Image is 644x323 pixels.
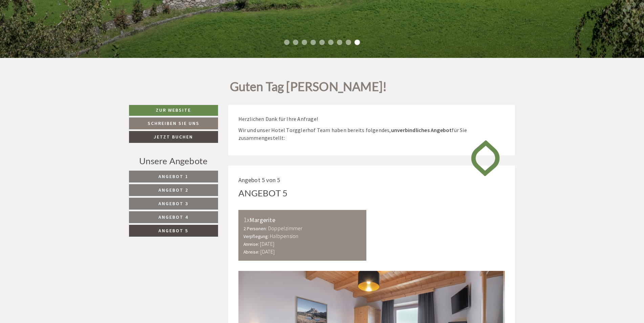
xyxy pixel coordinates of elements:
[158,214,188,220] span: Angebot 4
[238,126,505,142] p: Wir und unser Hotel Torgglerhof Team haben bereits folgendes, für Sie zusammengestellt:
[158,187,188,193] span: Angebot 2
[230,80,387,97] h1: Guten Tag [PERSON_NAME]!
[158,200,188,207] span: Angebot 3
[10,20,107,25] div: [GEOGRAPHIC_DATA]
[268,225,302,232] b: Doppelzimmer
[243,241,259,247] small: Anreise:
[158,173,188,179] span: Angebot 1
[129,105,218,116] a: Zur Website
[466,134,505,182] img: image
[243,215,250,224] b: 1x
[243,215,362,225] div: Margerite
[243,249,260,255] small: Abreise:
[238,115,505,123] p: Herzlichen Dank für Ihre Anfrage!
[226,178,267,190] button: Senden
[129,155,218,167] div: Unsere Angebote
[270,233,298,239] b: Halbpension
[391,127,452,133] strong: unverbindliches Angebot
[243,226,267,232] small: 2 Personen:
[129,117,218,129] a: Schreiben Sie uns
[158,228,188,234] span: Angebot 5
[121,5,146,17] div: [DATE]
[10,33,107,38] small: 15:30
[238,176,280,184] span: Angebot 5 von 5
[129,131,218,143] a: Jetzt buchen
[5,19,111,39] div: Guten Tag, wie können wir Ihnen helfen?
[238,187,288,199] div: Angebot 5
[260,240,274,247] b: [DATE]
[243,234,269,239] small: Verpflegung:
[260,248,275,255] b: [DATE]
